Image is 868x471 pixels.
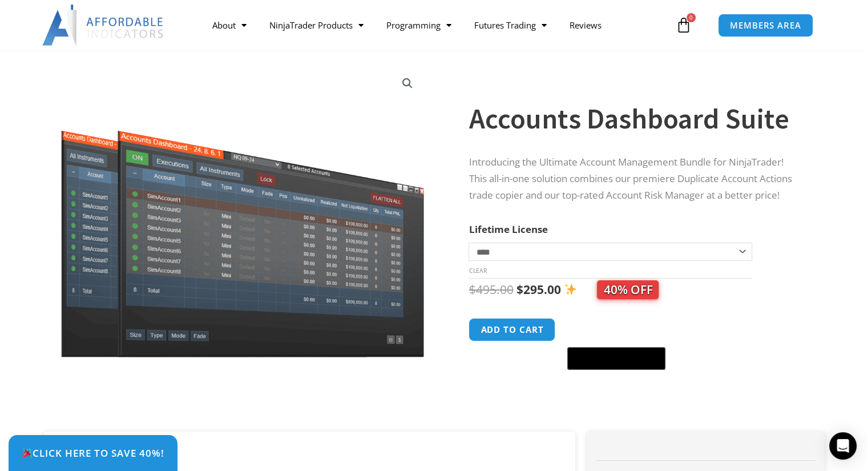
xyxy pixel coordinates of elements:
span: MEMBERS AREA [730,21,801,30]
span: 0 [687,13,696,22]
a: MEMBERS AREA [718,14,813,37]
span: Click Here to save 40%! [22,448,164,458]
img: LogoAI | Affordable Indicators – NinjaTrader [42,5,165,46]
a: Futures Trading [463,12,558,38]
bdi: 295.00 [516,281,560,297]
span: $ [469,281,475,297]
a: About [201,12,258,38]
img: ✨ [564,283,576,295]
a: Clear options [469,267,486,275]
iframe: PayPal Message 1 [469,377,802,387]
label: Lifetime License [469,223,547,236]
a: 0 [659,9,709,42]
button: Buy with GPay [567,347,665,370]
button: Add to cart [469,318,555,341]
a: 🎉Click Here to save 40%! [9,435,177,471]
span: $ [516,281,523,297]
a: View full-screen image gallery [397,73,418,94]
h1: Accounts Dashboard Suite [469,99,802,139]
p: Introducing the Ultimate Account Management Bundle for NinjaTrader! This all-in-one solution comb... [469,154,802,204]
a: Reviews [558,12,613,38]
span: 40% OFF [597,280,659,299]
nav: Menu [201,12,673,38]
a: Programming [375,12,463,38]
iframe: Secure express checkout frame [565,316,668,344]
bdi: 495.00 [469,281,513,297]
img: 🎉 [22,448,32,458]
div: Open Intercom Messenger [829,432,857,460]
a: NinjaTrader Products [258,12,375,38]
